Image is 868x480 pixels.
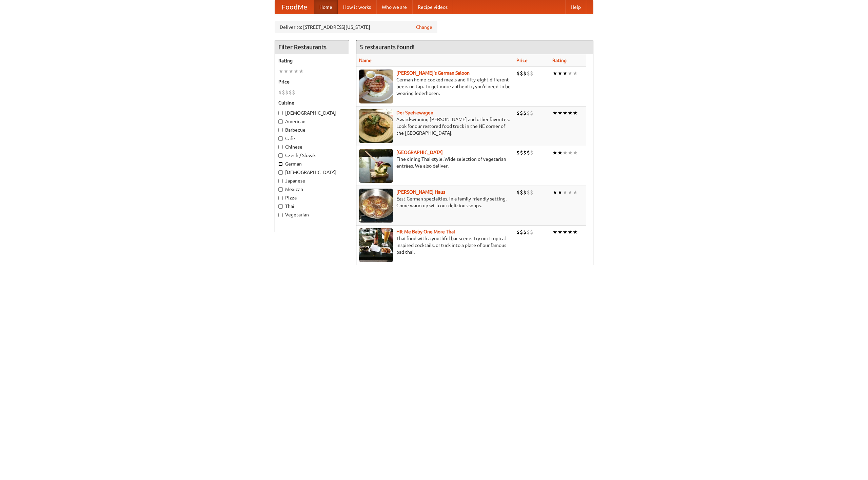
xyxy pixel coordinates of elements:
label: Mexican [278,186,346,193]
a: Change [416,24,432,31]
li: ★ [289,68,294,75]
a: Price [516,58,528,63]
img: kohlhaus.jpg [359,189,393,223]
li: ★ [557,109,563,117]
p: Fine dining Thai-style. Wide selection of vegetarian entrées. We also deliver. [359,156,511,169]
p: Thai food with a youthful bar scene. Try our tropical inspired cocktails, or tuck into a plate of... [359,235,511,255]
input: [DEMOGRAPHIC_DATA] [278,170,283,175]
input: [DEMOGRAPHIC_DATA] [278,111,283,115]
li: $ [282,89,285,96]
li: ★ [563,70,568,77]
input: Chinese [278,145,283,149]
li: $ [523,228,527,236]
li: ★ [568,109,573,117]
li: ★ [563,109,568,117]
label: Cafe [278,135,346,142]
li: ★ [552,149,557,156]
label: Czech / Slovak [278,152,346,159]
li: ★ [283,68,289,75]
li: ★ [573,70,578,77]
a: [PERSON_NAME] Haus [396,189,445,195]
li: $ [520,189,523,196]
input: Czech / Slovak [278,153,283,158]
li: $ [530,109,533,117]
li: $ [523,109,527,117]
label: Thai [278,203,346,210]
a: Recipe videos [412,0,453,14]
li: ★ [557,70,563,77]
input: Cafe [278,136,283,141]
input: American [278,119,283,124]
input: Mexican [278,187,283,192]
li: ★ [573,149,578,156]
a: Home [314,0,338,14]
li: $ [527,228,530,236]
a: How it works [338,0,376,14]
li: ★ [552,189,557,196]
a: Help [565,0,586,14]
li: $ [285,89,289,96]
li: $ [530,189,533,196]
p: German home-cooked meals and fifty-eight different beers on tap. To get more authentic, you'd nee... [359,76,511,97]
p: Award-winning [PERSON_NAME] and other favorites. Look for our restored food truck in the NE corne... [359,116,511,136]
li: ★ [557,149,563,156]
li: ★ [563,149,568,156]
h5: Cuisine [278,99,346,106]
li: $ [516,189,520,196]
a: [PERSON_NAME]'s German Saloon [396,70,470,76]
li: $ [278,89,282,96]
li: ★ [563,189,568,196]
li: $ [516,149,520,156]
a: Hit Me Baby One More Thai [396,229,455,234]
li: $ [520,70,523,77]
li: $ [516,109,520,117]
label: Vegetarian [278,211,346,218]
li: ★ [552,70,557,77]
li: $ [520,228,523,236]
li: ★ [563,228,568,236]
li: ★ [568,189,573,196]
li: $ [523,189,527,196]
label: Chinese [278,143,346,150]
li: ★ [299,68,304,75]
li: $ [520,109,523,117]
li: $ [527,189,530,196]
a: Rating [552,58,567,63]
label: Pizza [278,194,346,201]
li: $ [527,149,530,156]
li: ★ [573,109,578,117]
li: $ [292,89,295,96]
li: ★ [573,228,578,236]
input: German [278,162,283,166]
li: ★ [552,109,557,117]
a: Der Speisewagen [396,110,433,115]
div: Deliver to: [STREET_ADDRESS][US_STATE] [275,21,437,33]
ng-pluralize: 5 restaurants found! [360,44,415,50]
li: $ [527,70,530,77]
li: $ [520,149,523,156]
label: German [278,160,346,167]
li: $ [530,70,533,77]
li: $ [523,70,527,77]
li: $ [523,149,527,156]
input: Vegetarian [278,213,283,217]
input: Thai [278,204,283,209]
li: $ [516,228,520,236]
li: ★ [568,149,573,156]
img: speisewagen.jpg [359,109,393,143]
a: Who we are [376,0,412,14]
li: ★ [557,189,563,196]
li: ★ [568,228,573,236]
a: Name [359,58,372,63]
h5: Rating [278,57,346,64]
p: East German specialties, in a family-friendly setting. Come warm up with our delicious soups. [359,195,511,209]
img: esthers.jpg [359,70,393,103]
label: [DEMOGRAPHIC_DATA] [278,110,346,116]
img: satay.jpg [359,149,393,183]
label: Japanese [278,177,346,184]
input: Japanese [278,179,283,183]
